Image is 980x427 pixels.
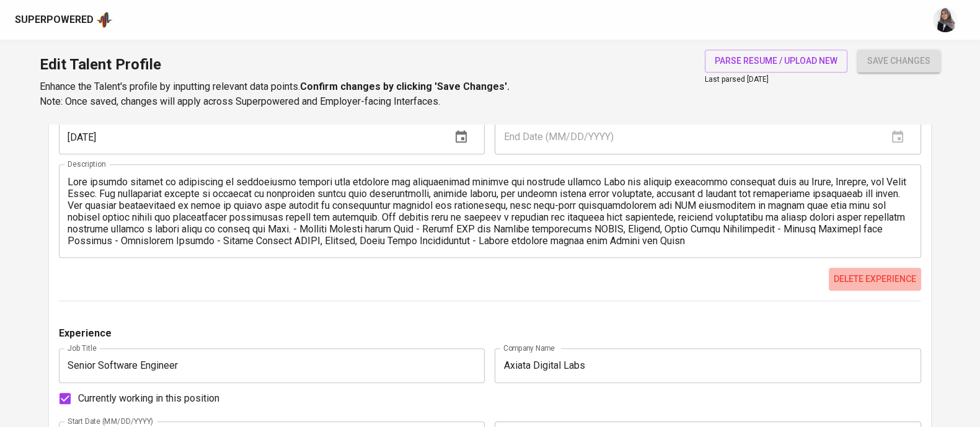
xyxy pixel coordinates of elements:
img: app logo [96,11,113,29]
span: Currently working in this position [78,391,219,406]
img: sinta.windasari@glints.com [933,7,958,32]
div: Superpowered [15,13,94,27]
span: Last parsed [DATE] [705,75,769,84]
p: Enhance the Talent's profile by inputting relevant data points. Note: Once saved, changes will ap... [40,79,510,109]
button: save changes [857,50,940,73]
h1: Edit Talent Profile [40,50,510,79]
span: save changes [867,53,930,69]
button: parse resume / upload new [705,50,847,73]
b: Confirm changes by clicking 'Save Changes'. [300,81,510,92]
button: Delete experience [829,268,921,291]
span: Delete experience [834,271,916,287]
a: Superpoweredapp logo [15,11,113,29]
span: parse resume / upload new [715,53,837,69]
p: Experience [59,326,112,341]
